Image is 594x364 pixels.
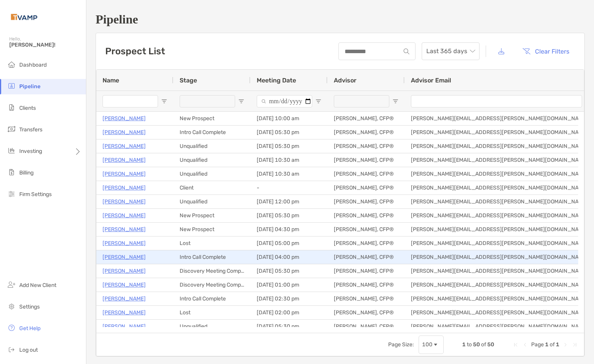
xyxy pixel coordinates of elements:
div: [DATE] 05:00 pm [251,237,328,250]
div: [PERSON_NAME], CFP® [328,139,405,153]
a: [PERSON_NAME] [103,169,146,179]
p: [PERSON_NAME] [103,183,146,193]
span: Advisor [334,77,357,84]
span: 50 [487,341,494,348]
img: input icon [404,49,409,54]
a: [PERSON_NAME] [103,197,146,206]
div: [PERSON_NAME], CFP® [328,237,405,250]
div: Unqualified [173,195,251,208]
div: Discovery Meeting Complete [173,264,251,278]
input: Meeting Date Filter Input [257,95,312,107]
div: Discovery Meeting Complete [173,278,251,292]
div: Lost [173,306,251,319]
div: [PERSON_NAME], CFP® [328,306,405,319]
span: Dashboard [19,62,47,68]
div: [DATE] 05:30 pm [251,126,328,139]
span: 1 [545,341,549,348]
span: Stage [180,77,197,84]
button: Open Filter Menu [161,98,167,104]
div: [PERSON_NAME], CFP® [328,195,405,208]
div: New Prospect [173,112,251,125]
span: 50 [473,341,480,348]
a: [PERSON_NAME] [103,280,146,290]
img: transfers icon [7,124,16,134]
div: Page Size: [388,341,414,348]
div: Lost [173,237,251,250]
p: [PERSON_NAME] [103,114,146,123]
span: Billing [19,169,34,176]
img: get-help icon [7,323,16,332]
div: Client [173,181,251,195]
p: [PERSON_NAME] [103,211,146,220]
div: [PERSON_NAME], CFP® [328,320,405,333]
div: Next Page [562,342,569,348]
span: 1 [556,341,559,348]
span: to [467,341,472,348]
button: Open Filter Menu [315,98,321,104]
div: Unqualified [173,153,251,167]
img: logout icon [7,345,16,354]
input: Advisor Email Filter Input [411,95,582,107]
div: [DATE] 05:30 pm [251,209,328,222]
div: [PERSON_NAME], CFP® [328,112,405,125]
a: [PERSON_NAME] [103,252,146,262]
div: [DATE] 04:00 pm [251,250,328,264]
a: [PERSON_NAME] [103,294,146,304]
span: Add New Client [19,282,56,289]
div: [PERSON_NAME], CFP® [328,250,405,264]
button: Clear Filters [517,43,575,60]
h1: Pipeline [96,12,585,27]
img: Zoe Logo [9,3,39,31]
div: [DATE] 01:00 pm [251,278,328,292]
span: Pipeline [19,83,40,90]
div: [PERSON_NAME], CFP® [328,126,405,139]
img: dashboard icon [7,60,16,69]
div: [PERSON_NAME], CFP® [328,181,405,195]
span: [PERSON_NAME]! [9,42,81,48]
div: [DATE] 04:30 pm [251,223,328,236]
span: Firm Settings [19,191,52,198]
div: Unqualified [173,320,251,333]
img: firm-settings icon [7,189,16,198]
div: [DATE] 05:30 pm [251,320,328,333]
span: Meeting Date [257,77,296,84]
span: of [481,341,486,348]
span: Last 365 days [426,43,475,60]
div: [DATE] 02:30 pm [251,292,328,305]
img: investing icon [7,146,16,155]
a: [PERSON_NAME] [103,322,146,331]
div: [PERSON_NAME], CFP® [328,278,405,292]
p: [PERSON_NAME] [103,308,146,317]
div: [DATE] 05:30 pm [251,139,328,153]
img: billing icon [7,168,16,177]
div: New Prospect [173,223,251,236]
span: of [550,341,555,348]
div: First Page [513,342,519,348]
a: [PERSON_NAME] [103,141,146,151]
div: [PERSON_NAME], CFP® [328,209,405,222]
button: Open Filter Menu [392,98,399,104]
img: clients icon [7,103,16,112]
div: [DATE] 10:00 am [251,112,328,125]
div: Page Size [419,335,444,354]
div: [PERSON_NAME], CFP® [328,167,405,181]
span: Get Help [19,325,40,332]
div: Unqualified [173,139,251,153]
img: pipeline icon [7,81,16,91]
div: Intro Call Complete [173,126,251,139]
div: Previous Page [522,342,528,348]
div: [DATE] 05:30 pm [251,264,328,278]
div: Intro Call Complete [173,250,251,264]
p: [PERSON_NAME] [103,155,146,165]
span: Settings [19,304,40,310]
div: Last Page [572,342,578,348]
input: Name Filter Input [103,95,158,107]
div: [PERSON_NAME], CFP® [328,264,405,278]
